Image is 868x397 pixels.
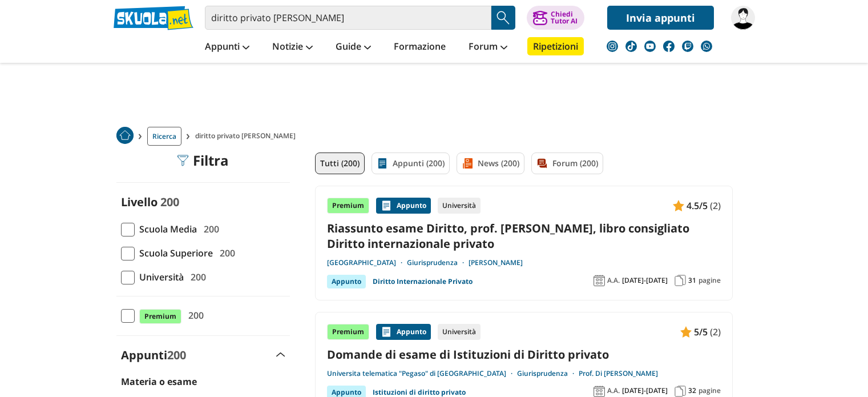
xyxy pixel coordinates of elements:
[644,41,656,52] img: youtube
[675,275,686,286] img: Pagine
[663,41,675,52] img: facebook
[699,276,721,285] span: pagine
[269,37,316,58] a: Notizie
[491,6,515,30] button: Search Button
[186,270,206,284] span: 200
[438,324,481,340] div: Università
[688,276,696,285] span: 31
[167,347,186,363] span: 200
[327,347,721,362] a: Domande di esame di Istituzioni di Diritto privato
[135,222,197,236] span: Scuola Media
[315,153,365,174] a: Tutti (200)
[327,198,369,214] div: Premium
[687,198,708,213] span: 4.5/5
[694,324,708,339] span: 5/5
[731,6,755,30] img: Sara00567
[469,258,523,267] a: [PERSON_NAME]
[607,6,714,30] a: Invia appunti
[594,275,605,286] img: Anno accademico
[121,347,186,363] label: Appunti
[462,158,473,169] img: News filtro contenuto
[536,158,548,169] img: Forum filtro contenuto
[688,386,696,395] span: 32
[625,41,637,52] img: tiktok
[675,386,686,397] img: Pagine
[135,270,184,284] span: Università
[121,375,197,388] label: Materia o esame
[607,41,618,52] img: instagram
[381,200,392,211] img: Appunti contenuto
[205,6,491,30] input: Cerca appunti, riassunti o versioni
[195,127,300,146] span: diritto privato [PERSON_NAME]
[607,276,620,285] span: A.A.
[699,386,721,395] span: pagine
[682,41,693,52] img: twitch
[391,37,449,58] a: Formazione
[121,194,158,210] label: Livello
[177,155,188,166] img: Filtra filtri mobile
[517,369,579,378] a: Giurisprudenza
[373,275,473,288] a: Diritto Internazionale Privato
[327,369,517,378] a: Universita telematica "Pegaso" di [GEOGRAPHIC_DATA]
[579,369,658,378] a: Prof. Di [PERSON_NAME]
[551,11,578,25] div: Chiedi Tutor AI
[139,309,181,324] span: Premium
[327,324,369,340] div: Premium
[407,258,469,267] a: Giurisprudenza
[594,386,605,397] img: Anno accademico
[333,37,374,58] a: Guide
[147,127,181,146] a: Ricerca
[495,9,512,26] img: Cerca appunti, riassunti o versioni
[327,220,721,251] a: Riassunto esame Diritto, prof. [PERSON_NAME], libro consigliato Diritto internazionale privato
[438,198,481,214] div: Università
[710,198,721,213] span: (2)
[202,37,252,58] a: Appunti
[531,153,603,174] a: Forum (200)
[116,127,134,146] a: Home
[215,246,235,260] span: 200
[466,37,510,58] a: Forum
[701,41,712,52] img: WhatsApp
[680,326,692,338] img: Appunti contenuto
[276,352,285,357] img: Apri e chiudi sezione
[622,276,668,285] span: [DATE]-[DATE]
[381,326,392,338] img: Appunti contenuto
[135,246,213,260] span: Scuola Superiore
[327,275,366,288] div: Appunto
[607,386,620,395] span: A.A.
[376,324,431,340] div: Appunto
[377,158,388,169] img: Appunti filtro contenuto
[527,37,584,55] a: Ripetizioni
[376,198,431,214] div: Appunto
[184,308,204,323] span: 200
[116,127,134,144] img: Home
[457,153,524,174] a: News (200)
[327,258,407,267] a: [GEOGRAPHIC_DATA]
[710,324,721,339] span: (2)
[673,200,684,211] img: Appunti contenuto
[160,194,179,210] span: 200
[622,386,668,395] span: [DATE]-[DATE]
[527,6,584,30] button: ChiediTutor AI
[199,222,219,236] span: 200
[177,153,229,169] div: Filtra
[372,153,450,174] a: Appunti (200)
